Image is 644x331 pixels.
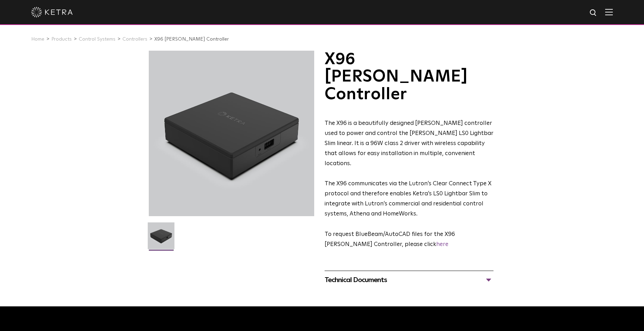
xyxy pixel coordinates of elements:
[605,9,613,15] img: Hamburger%20Nav.svg
[122,37,147,42] a: Controllers
[589,9,598,17] img: search icon
[325,274,493,286] div: Technical Documents
[325,120,493,167] span: The X96 is a beautifully designed [PERSON_NAME] controller used to power and control the [PERSON_...
[31,7,73,17] img: ketra-logo-2019-white
[325,51,493,103] h1: X96 [PERSON_NAME] Controller
[148,222,174,254] img: X96-Controller-2021-Web-Square
[51,37,72,42] a: Products
[79,37,115,42] a: Control Systems
[31,37,44,42] a: Home
[325,231,455,247] span: ​To request BlueBeam/AutoCAD files for the X96 [PERSON_NAME] Controller, please click
[325,181,491,217] span: The X96 communicates via the Lutron’s Clear Connect Type X protocol and therefore enables Ketra’s...
[436,241,448,247] a: here
[154,37,229,42] a: X96 [PERSON_NAME] Controller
